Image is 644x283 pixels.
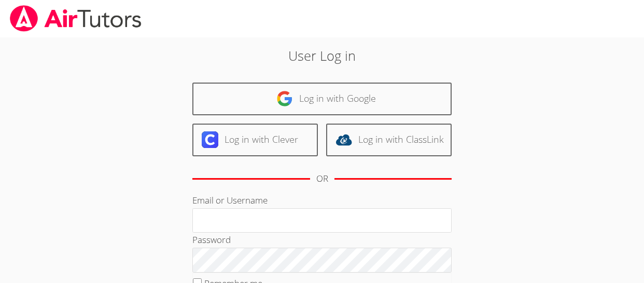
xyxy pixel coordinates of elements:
img: google-logo-50288ca7cdecda66e5e0955fdab243c47b7ad437acaf1139b6f446037453330a.svg [276,90,293,107]
a: Log in with Clever [192,124,318,156]
div: OR [316,171,328,186]
h2: User Log in [148,46,496,65]
a: Log in with ClassLink [326,124,452,156]
img: classlink-logo-d6bb404cc1216ec64c9a2012d9dc4662098be43eaf13dc465df04b49fa7ab582.svg [335,131,352,148]
label: Email or Username [192,194,268,206]
label: Password [192,234,231,246]
img: clever-logo-6eab21bc6e7a338710f1a6ff85c0baf02591cd810cc4098c63d3a4b26e2feb20.svg [202,131,218,148]
a: Log in with Google [192,83,452,115]
img: airtutors_banner-c4298cdbf04f3fff15de1276eac7730deb9818008684d7c2e4769d2f7ddbe033.png [9,5,143,32]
